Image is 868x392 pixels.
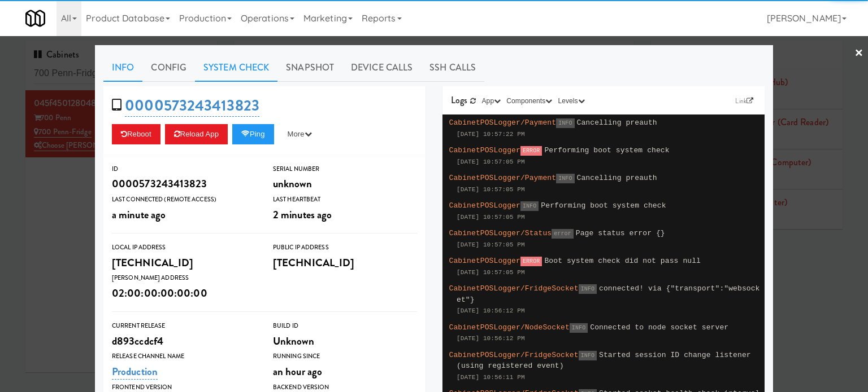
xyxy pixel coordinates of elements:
span: Performing boot system check [541,201,666,210]
div: d893ccdcf4 [112,332,256,351]
div: 0000573243413823 [112,174,256,193]
span: INFO [570,323,588,333]
span: CabinetPOSLogger/FridgeSocket [449,284,579,293]
a: SSH Calls [421,54,484,82]
div: [TECHNICAL_ID] [112,253,256,272]
img: Micromart [25,8,45,28]
div: [PERSON_NAME] Address [112,272,256,284]
button: Reboot [112,124,160,144]
div: Last Connected (Remote Access) [112,194,256,205]
div: Release Channel Name [112,351,256,362]
span: INFO [520,201,539,211]
a: Info [103,54,142,82]
span: an hour ago [273,364,322,379]
span: [DATE] 10:57:05 PM [457,186,525,193]
div: Build Id [273,320,417,332]
span: Cancelling preauth [577,118,657,127]
div: ID [112,164,256,175]
span: [DATE] 10:57:05 PM [457,241,525,248]
span: [DATE] 10:57:05 PM [457,158,525,165]
span: error [552,229,574,239]
span: Cancelling preauth [577,174,657,182]
a: Config [142,54,195,82]
span: [DATE] 10:57:05 PM [457,269,525,276]
div: Last Heartbeat [273,194,417,205]
span: 2 minutes ago [273,207,332,222]
button: Components [504,95,555,107]
span: CabinetPOSLogger [449,257,520,265]
a: × [854,36,863,71]
span: Boot system check did not pass null [544,257,701,265]
span: Started session ID change listener (using registered event) [457,351,751,371]
div: Public IP Address [273,242,417,253]
span: CabinetPOSLogger/Payment [449,174,557,182]
button: App [479,95,504,107]
span: CabinetPOSLogger/FridgeSocket [449,351,579,359]
div: Serial Number [273,164,417,175]
a: System Check [195,54,277,82]
span: [DATE] 10:56:12 PM [457,335,525,342]
div: 02:00:00:00:00:00 [112,284,256,303]
span: a minute ago [112,207,166,222]
span: INFO [579,284,597,294]
span: [DATE] 10:56:12 PM [457,307,525,314]
div: Unknown [273,332,417,351]
button: Ping [232,124,274,144]
span: CabinetPOSLogger [449,146,520,155]
button: More [279,124,321,144]
span: INFO [556,174,574,183]
span: [DATE] 10:56:11 PM [457,374,525,381]
span: CabinetPOSLogger/NodeSocket [449,323,570,332]
span: [DATE] 10:57:05 PM [457,214,525,221]
a: Link [732,95,756,107]
span: Page status error {} [576,229,665,237]
div: Running Since [273,351,417,362]
span: CabinetPOSLogger [449,201,520,210]
span: connected! via {"transport":"websocket"} [457,284,760,304]
span: ERROR [520,257,542,266]
span: CabinetPOSLogger/Payment [449,118,557,127]
div: Local IP Address [112,242,256,253]
div: [TECHNICAL_ID] [273,253,417,272]
span: INFO [579,351,597,360]
span: INFO [556,118,574,128]
span: CabinetPOSLogger/Status [449,229,552,237]
span: ERROR [520,146,542,156]
button: Levels [555,95,587,107]
span: [DATE] 10:57:22 PM [457,131,525,138]
span: Logs [451,94,467,107]
span: Performing boot system check [544,146,669,155]
div: unknown [273,174,417,193]
button: Reload App [165,124,228,144]
a: Snapshot [277,54,342,82]
div: Current Release [112,320,256,332]
a: 0000573243413823 [125,95,259,117]
span: Connected to node socket server [590,323,728,332]
a: Production [112,364,158,380]
a: Device Calls [342,54,421,82]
